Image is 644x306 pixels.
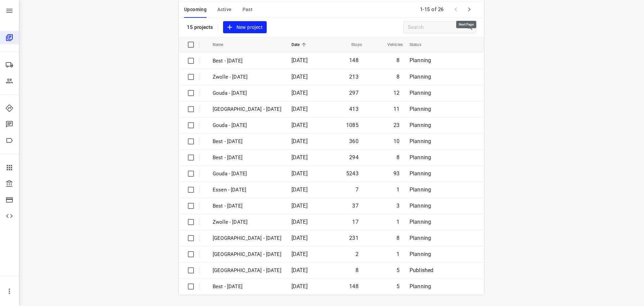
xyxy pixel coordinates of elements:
span: 7 [356,186,359,193]
span: 8 [396,235,399,241]
span: Planning [410,154,431,161]
span: Planning [410,251,431,257]
span: Upcoming [184,5,207,14]
span: Planning [410,57,431,63]
span: Name [213,41,232,49]
span: 10 [393,138,399,144]
span: 5 [396,267,399,273]
span: Planning [410,74,431,80]
span: 12 [393,90,399,96]
span: [DATE] [291,283,308,290]
span: 148 [349,57,359,63]
p: Best - [DATE] [213,57,281,65]
p: 15 projects [187,24,213,30]
span: 11 [393,106,399,112]
span: [DATE] [291,251,308,257]
span: 1 [396,186,399,193]
button: New project [223,21,267,34]
span: New project [227,23,263,32]
span: Published [410,267,434,273]
span: 231 [349,235,359,241]
span: 148 [349,283,359,290]
span: 1 [396,251,399,257]
p: Zwolle - Friday [213,73,281,81]
span: Planning [410,122,431,128]
span: 93 [393,170,399,177]
span: 8 [396,74,399,80]
p: Zwolle - Thursday [213,234,281,242]
span: [DATE] [291,235,308,241]
span: 213 [349,74,359,80]
span: 3 [396,203,399,209]
span: [DATE] [291,57,308,63]
span: [DATE] [291,122,308,128]
input: Search projects [408,22,466,33]
span: 1085 [346,122,359,128]
span: Planning [410,106,431,112]
span: [DATE] [291,74,308,80]
span: [DATE] [291,106,308,112]
span: 5243 [346,170,359,177]
span: Planning [410,283,431,290]
span: Planning [410,203,431,209]
span: [DATE] [291,219,308,225]
p: Best - Thursday [213,283,281,291]
span: 17 [352,219,358,225]
p: Best - Thursday [213,138,281,145]
p: Best - [DATE] [213,202,281,210]
span: 1 [396,219,399,225]
p: Gemeente Rotterdam - Thursday [213,267,281,274]
p: Gouda - [DATE] [213,122,281,129]
span: Planning [410,219,431,225]
span: 297 [349,90,359,96]
p: [GEOGRAPHIC_DATA] - [DATE] [213,105,281,113]
span: Planning [410,170,431,177]
span: [DATE] [291,203,308,209]
p: Gouda - Friday [213,89,281,97]
span: Date [291,41,309,49]
span: Vehicles [379,41,403,49]
span: [DATE] [291,90,308,96]
span: 23 [393,122,399,128]
span: Status [410,41,430,49]
span: [DATE] [291,154,308,161]
span: Planning [410,138,431,144]
span: 1-15 of 26 [417,2,446,17]
span: Past [243,5,253,14]
span: [DATE] [291,186,308,193]
p: Essen - [DATE] [213,186,281,194]
span: 8 [396,57,399,63]
span: 294 [349,154,359,161]
p: Gouda - [DATE] [213,170,281,178]
span: 360 [349,138,359,144]
span: [DATE] [291,170,308,177]
span: [DATE] [291,267,308,273]
span: 8 [356,267,359,273]
span: Active [217,5,231,14]
span: 8 [396,154,399,161]
span: 2 [356,251,359,257]
span: 413 [349,106,359,112]
span: Planning [410,90,431,96]
p: Best - [DATE] [213,154,281,162]
span: Planning [410,235,431,241]
span: 5 [396,283,399,290]
p: Zwolle - Friday [213,218,281,226]
p: Antwerpen - Thursday [213,251,281,258]
div: Search [466,23,476,31]
span: 37 [352,203,358,209]
span: Previous Page [449,3,463,16]
span: [DATE] [291,138,308,144]
span: Stops [342,41,362,49]
span: Planning [410,186,431,193]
